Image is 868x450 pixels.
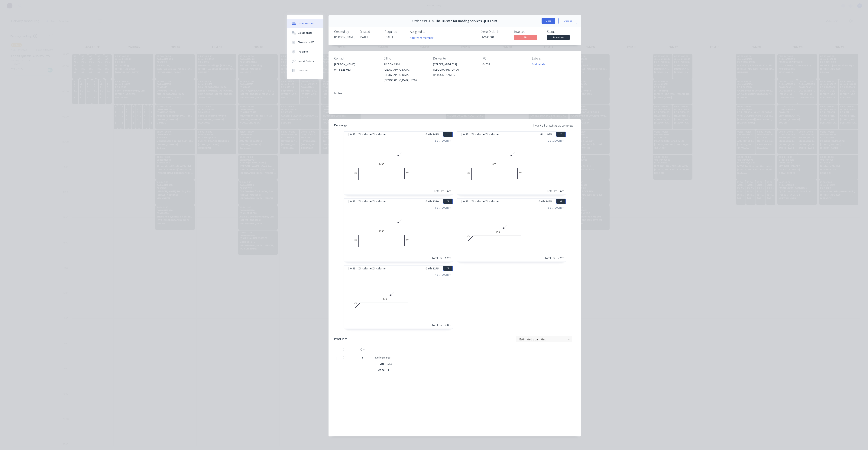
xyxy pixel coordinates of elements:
span: Girth 925 [540,132,552,137]
div: INV-41601 [481,35,510,39]
div: 2 at 3000mm [548,139,564,143]
span: 0.55 [349,266,357,271]
span: 0.55 [462,132,470,137]
button: Add team member [410,35,436,40]
div: Products [334,337,347,341]
span: Zincalume Zincalume [470,199,500,204]
button: Timeline [287,66,323,75]
button: Collaborate [287,28,323,38]
div: Zone [378,367,386,373]
div: Checklists 0/0 [298,41,314,44]
div: [PERSON_NAME]0411 325 083 [334,62,377,74]
div: Labels [532,57,575,60]
span: 0.55 [349,199,357,204]
div: Linked Orders [298,59,314,63]
span: [DATE] [385,35,393,39]
span: No [514,35,537,40]
div: Timeline [298,69,308,72]
div: Status [547,30,575,34]
div: 030865302 at 3000mmTotal lm6m [457,137,566,194]
div: Total lm [432,256,442,260]
div: 6m [560,189,564,193]
span: Order #195118 - [412,19,435,23]
div: Order details [298,22,314,25]
button: Linked Orders [287,56,323,66]
div: 6 at 1200mm [548,206,564,210]
button: Order details [287,19,323,28]
div: Qty [351,346,374,353]
button: 3 [443,199,453,204]
div: Drawings [334,123,348,128]
div: 0301250301 at 1200mmTotal lm1.2m [344,204,453,262]
div: Created by [334,30,355,34]
div: Site [386,361,394,366]
div: Collaborate [298,31,313,35]
button: Checklists 0/0 [287,38,323,47]
span: 0.55 [462,199,470,204]
button: Close [542,18,555,24]
div: 03012454 at 1200mmTotal lm4.8m [344,271,453,329]
button: 1 [443,132,453,137]
button: Add team member [408,35,436,40]
div: Total lm [432,323,442,327]
span: Girth 1275 [426,266,439,271]
div: Deliver to [433,57,476,60]
button: 2 [556,132,566,137]
div: 7.2m [558,256,564,260]
div: Total lm [545,256,555,260]
span: Delivery Fee [375,356,390,359]
div: 5 at 1200mm [435,139,451,143]
div: [GEOGRAPHIC_DATA][PERSON_NAME], [433,67,476,78]
div: 0411 325 083 [334,67,377,72]
div: Invoiced [514,30,542,34]
div: Assigned to [410,30,448,34]
button: 4 [556,199,566,204]
span: 1 [362,355,363,359]
div: 0301435305 at 1200mmTotal lm6m [344,137,453,194]
div: Total lm [547,189,557,193]
div: 1 at 1200mm [435,206,451,210]
span: The Trustee for Roofing Services QLD Trust [435,19,497,23]
button: Add labels [530,62,547,67]
div: 1 [386,367,391,373]
span: Girth 1465 [539,199,552,204]
div: PO [482,57,526,60]
div: Bill to [384,57,427,60]
button: Tracking [287,47,323,56]
div: [PERSON_NAME] [334,62,377,67]
div: 4.8m [445,323,451,327]
div: 4 at 1200mm [435,273,451,277]
div: 6m [447,189,451,193]
span: Zincalume Zincalume [357,199,387,204]
div: [STREET_ADDRESS][GEOGRAPHIC_DATA][PERSON_NAME], [433,62,476,78]
div: Required [385,30,405,34]
div: Notes [334,92,575,95]
div: Contact [334,57,377,60]
div: [STREET_ADDRESS] [433,62,476,67]
button: 5 [443,266,453,271]
span: Girth 1310 [426,199,439,204]
div: [PERSON_NAME] [334,35,355,39]
span: 0.55 [349,132,357,137]
span: Girth 1495 [426,132,439,137]
div: Type [378,361,386,366]
div: Tracking [298,50,308,53]
span: Zincalume Zincalume [470,132,500,137]
div: PO BOX 1510 [384,62,427,67]
div: PO BOX 1510[GEOGRAPHIC_DATA], [GEOGRAPHIC_DATA], [GEOGRAPHIC_DATA], 4216 [384,62,427,83]
button: Submitted [547,35,570,41]
span: Mark all drawings as complete [535,124,573,127]
span: [DATE] [359,35,368,39]
span: Submitted [547,35,570,40]
div: 1.2m [445,256,451,260]
div: Xero Order # [481,30,510,34]
div: Created [359,30,380,34]
div: [GEOGRAPHIC_DATA], [GEOGRAPHIC_DATA], [GEOGRAPHIC_DATA], 4216 [384,67,427,83]
span: Zincalume Zincalume [357,266,387,271]
div: 03014356 at 1200mmTotal lm7.2m [457,204,566,262]
button: Options [558,18,577,24]
div: 29748 [482,62,526,67]
div: Total lm [434,189,444,193]
span: Zincalume Zincalume [357,132,387,137]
